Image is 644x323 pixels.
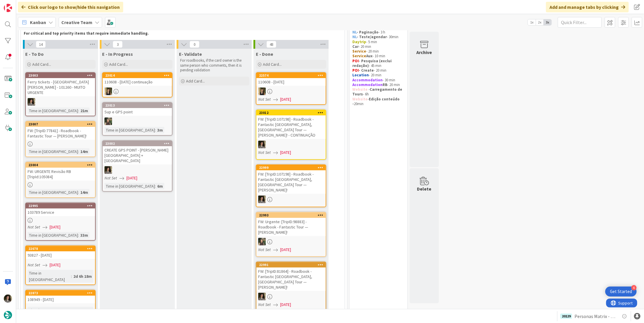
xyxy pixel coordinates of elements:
[256,141,326,148] div: MS
[28,73,95,78] div: 23003
[259,111,326,115] div: 23012
[352,73,405,78] p: - 20 min
[256,73,326,86] div: 22574110608 - [DATE]
[180,58,248,73] p: For roadbooks, if the card owner is the same person who comments, then it is pending validation
[104,88,112,95] img: SP
[256,110,326,139] div: 23012FW: [TripID:107198] - Roadbook - Fantastic [GEOGRAPHIC_DATA], [GEOGRAPHIC_DATA] Tour — [PERS...
[190,41,200,48] span: 0
[103,108,172,116] div: Sup e GPS point
[103,88,172,95] div: SP
[26,98,95,106] div: MS
[258,141,266,148] img: MS
[256,213,326,218] div: 22993
[610,289,632,295] div: Get Started
[4,295,12,303] img: MS
[352,34,357,39] strong: NL
[544,19,552,25] span: 3x
[26,78,95,96] div: Ferry tickets - [GEOGRAPHIC_DATA][PERSON_NAME] - 101260 - MUITO URGENTE
[366,53,373,58] strong: Aux
[28,247,95,251] div: 22678
[256,115,326,139] div: FW: [TripID:107198] - Roadbook - Fantastic [GEOGRAPHIC_DATA], [GEOGRAPHIC_DATA] Tour — [PERSON_NA...
[4,4,12,12] img: Visit kanbanzone.com
[256,196,326,203] div: MS
[26,73,95,78] div: 23003
[103,141,172,164] div: 23002CREATE GPS POINT - [PERSON_NAME][GEOGRAPHIC_DATA] + [GEOGRAPHIC_DATA]
[24,31,149,36] strong: For critical and top priority items that require immediate handling.
[357,30,378,35] strong: - Paginação
[26,162,95,168] div: 23004
[352,87,368,92] strong: Website
[102,102,173,136] a: 23013Sup e GPS pointIGTime in [GEOGRAPHIC_DATA]:3m
[280,247,291,253] span: [DATE]
[352,87,405,97] p: - - 6h
[256,262,326,291] div: 22991FW: [TripID:81864] - Roadbook - Fantastic [GEOGRAPHIC_DATA], [GEOGRAPHIC_DATA] Tour — [PERSO...
[30,19,46,26] span: Kanban
[105,103,172,107] div: 23013
[78,107,79,114] span: :
[352,44,359,49] strong: Car
[50,262,60,268] span: [DATE]
[102,51,133,57] span: E - In Progress
[256,293,326,300] div: MS
[26,203,95,216] div: 22995103789 Service
[352,53,366,58] strong: Service
[28,291,95,295] div: 22873
[383,82,387,87] strong: RB
[256,212,326,257] a: 22993FW: Urgente: [TripID:98883] - Roadbook - Fantastic Tour — [PERSON_NAME]!IGNot Set[DATE]
[352,40,405,44] p: - 5 min
[256,165,326,170] div: 22999
[256,213,326,236] div: 22993FW: Urgente: [TripID:98883] - Roadbook - Fantastic Tour — [PERSON_NAME]!
[61,19,92,25] b: Creative Team
[104,183,155,189] div: Time in [GEOGRAPHIC_DATA]
[179,51,202,57] span: E- Validate
[26,203,95,208] div: 22995
[103,103,172,116] div: 23013Sup e GPS point
[263,62,282,67] span: Add Card...
[103,146,172,164] div: CREATE GPS POINT - [PERSON_NAME][GEOGRAPHIC_DATA] + [GEOGRAPHIC_DATA]
[352,49,366,54] strong: Service
[79,148,89,155] div: 14m
[546,2,629,12] div: Add and manage tabs by clicking
[72,273,93,280] div: 2d 6h 18m
[352,73,369,78] strong: Location
[256,51,273,57] span: E - Done
[256,88,326,95] div: SP
[26,162,95,181] div: 23004FW: URGENTE Revisão RB [TripId:105084]
[605,287,637,297] div: Open Get Started checklist, remaining modules: 4
[256,262,326,268] div: 22991
[32,62,51,67] span: Add Card...
[28,163,95,167] div: 23004
[28,224,40,230] i: Not Set
[631,285,637,290] div: 4
[26,208,95,216] div: 103789 Service
[25,162,96,198] a: 23004FW: URGENTE Revisão RB [TripId:105084]Time in [GEOGRAPHIC_DATA]:14m
[352,83,405,87] p: - 20 min
[26,296,95,303] div: 108949 - [DATE]
[26,122,95,140] div: 23007FW: [TripID:77841] - Roadbook - Fantastic Tour — [PERSON_NAME]!
[103,166,172,174] div: MS
[25,203,96,241] a: 22995103789 ServiceNot Set[DATE]Time in [GEOGRAPHIC_DATA]:33m
[103,73,172,78] div: 23014
[28,262,40,268] i: Not Set
[155,183,156,189] span: :
[352,35,405,39] p: - 30min
[155,127,156,133] span: :
[26,290,95,303] div: 22873108949 - [DATE]
[50,224,60,230] span: [DATE]
[352,44,405,49] p: - 20 min
[126,175,137,181] span: [DATE]
[102,72,173,97] a: 23014110608 - [DATE] continuaçãoSP
[258,238,266,245] img: IG
[352,39,366,44] strong: Daytrip
[352,68,359,73] strong: POI
[352,78,383,83] strong: Accommodation
[36,41,46,48] span: 14
[26,290,95,296] div: 22873
[417,49,432,56] div: Archive
[156,127,164,133] div: 3m
[26,251,95,259] div: 93827 - [DATE]
[105,73,172,78] div: 23014
[104,127,155,133] div: Time in [GEOGRAPHIC_DATA]
[105,142,172,146] div: 23002
[359,68,374,73] strong: - Create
